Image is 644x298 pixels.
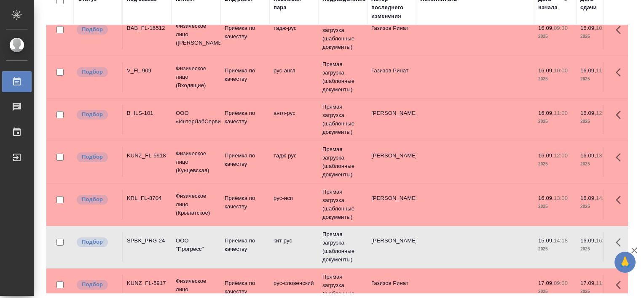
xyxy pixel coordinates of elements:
button: Здесь прячутся важные кнопки [611,20,631,40]
p: 2025 [580,32,614,41]
td: Прямая загрузка (шаблонные документы) [318,184,367,226]
td: тадж-рус [269,147,318,177]
div: Можно подбирать исполнителей [76,152,118,163]
p: 2025 [538,160,572,168]
button: Здесь прячутся важные кнопки [611,232,631,253]
p: Подбор [82,110,103,119]
p: ООО «ИнтерЛабСервис» [176,109,216,126]
button: Здесь прячутся важные кнопки [611,147,631,168]
div: Можно подбирать исполнителей [76,194,118,205]
div: SPBK_PRG-24 [127,237,167,245]
p: 10:30 [596,25,610,31]
div: KUNZ_FL-5917 [127,279,167,287]
td: тадж-рус [269,20,318,49]
p: Подбор [82,68,103,76]
p: Приёмка по качеству [225,109,265,126]
td: Прямая загрузка (шаблонные документы) [318,56,367,98]
button: 🙏 [614,252,636,273]
p: Приёмка по качеству [225,24,265,41]
p: 17.09, [580,280,596,286]
p: Приёмка по качеству [225,194,265,211]
div: Можно подбирать исполнителей [76,109,118,120]
p: 2025 [538,202,572,211]
div: Можно подбирать исполнителей [76,237,118,248]
div: B_ILS-101 [127,109,167,117]
p: Подбор [82,238,103,246]
p: 2025 [538,75,572,83]
p: 16.09, [580,237,596,244]
p: Физическое лицо (Кунцевская) [176,149,216,175]
p: 16:00 [596,237,610,244]
p: 14:00 [596,195,610,201]
td: Газизов Ринат [367,20,416,49]
p: 09:30 [554,25,568,31]
p: 2025 [580,160,614,168]
td: Газизов Ринат [367,62,416,92]
div: BAB_FL-16512 [127,24,167,32]
td: Прямая загрузка (шаблонные документы) [318,98,367,141]
div: Можно подбирать исполнителей [76,279,118,290]
button: Здесь прячутся важные кнопки [611,62,631,82]
p: 2025 [580,75,614,83]
td: Прямая загрузка (шаблонные документы) [318,226,367,268]
p: Подбор [82,153,103,161]
td: [PERSON_NAME] [367,147,416,177]
p: 16.09, [538,195,554,201]
p: 16.09, [538,67,554,74]
td: англ-рус [269,105,318,134]
p: 2025 [538,287,572,296]
div: KUNZ_FL-5918 [127,152,167,160]
p: Приёмка по качеству [225,67,265,83]
p: 2025 [538,32,572,41]
td: [PERSON_NAME] [367,190,416,219]
p: 16.09, [538,110,554,116]
p: 10:00 [554,67,568,74]
button: Здесь прячутся важные кнопки [611,190,631,210]
p: 13:00 [596,152,610,159]
p: 11:00 [596,67,610,74]
p: 16.09, [580,195,596,201]
p: 2025 [580,117,614,126]
p: 17.09, [538,280,554,286]
p: 2025 [538,245,572,253]
p: Приёмка по качеству [225,237,265,253]
div: Можно подбирать исполнителей [76,24,118,35]
p: 13:00 [554,195,568,201]
p: Физическое лицо (Входящие) [176,64,216,90]
p: 12:00 [554,152,568,159]
p: 14:18 [554,237,568,244]
p: 2025 [580,287,614,296]
p: Физическое лицо (Крылатское) [176,192,216,217]
p: 09:00 [554,280,568,286]
p: 2025 [538,117,572,126]
button: Здесь прячутся важные кнопки [611,275,631,295]
p: 16.09, [538,152,554,159]
p: Подбор [82,280,103,289]
p: 16.09, [580,152,596,159]
td: рус-англ [269,62,318,92]
p: 11:00 [596,280,610,286]
p: 2025 [580,245,614,253]
p: 11:00 [554,110,568,116]
p: Подбор [82,25,103,34]
p: 16.09, [580,25,596,31]
td: [PERSON_NAME] [367,232,416,262]
p: Физическое лицо ([PERSON_NAME]) [176,22,216,47]
td: Прямая загрузка (шаблонные документы) [318,141,367,183]
p: ООО "Прогресс" [176,237,216,253]
span: 🙏 [618,253,632,271]
p: Подбор [82,195,103,204]
p: 16.09, [538,25,554,31]
div: V_FL-909 [127,67,167,75]
p: Приёмка по качеству [225,152,265,168]
p: 2025 [580,202,614,211]
p: 16.09, [580,67,596,74]
td: Прямая загрузка (шаблонные документы) [318,13,367,56]
td: кит-рус [269,232,318,262]
p: 15.09, [538,237,554,244]
td: рус-исп [269,190,318,219]
p: Приёмка по качеству [225,279,265,296]
div: KRL_FL-8704 [127,194,167,202]
td: [PERSON_NAME] [367,105,416,134]
p: 16.09, [580,110,596,116]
